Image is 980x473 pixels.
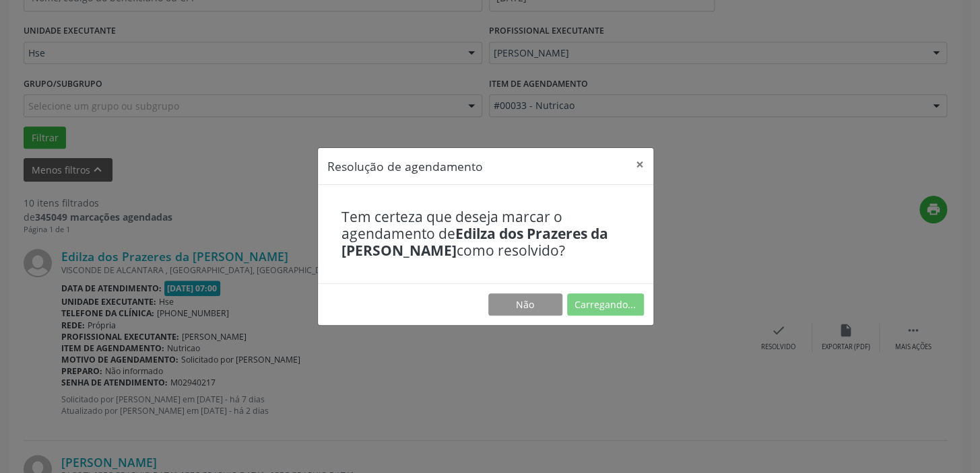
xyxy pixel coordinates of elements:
button: Carregando... [567,293,644,316]
h5: Resolução de agendamento [327,157,483,175]
h4: Tem certeza que deseja marcar o agendamento de como resolvido? [341,209,630,260]
b: Edilza dos Prazeres da [PERSON_NAME] [341,224,608,260]
button: Close [626,148,653,181]
button: Não [488,293,562,316]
